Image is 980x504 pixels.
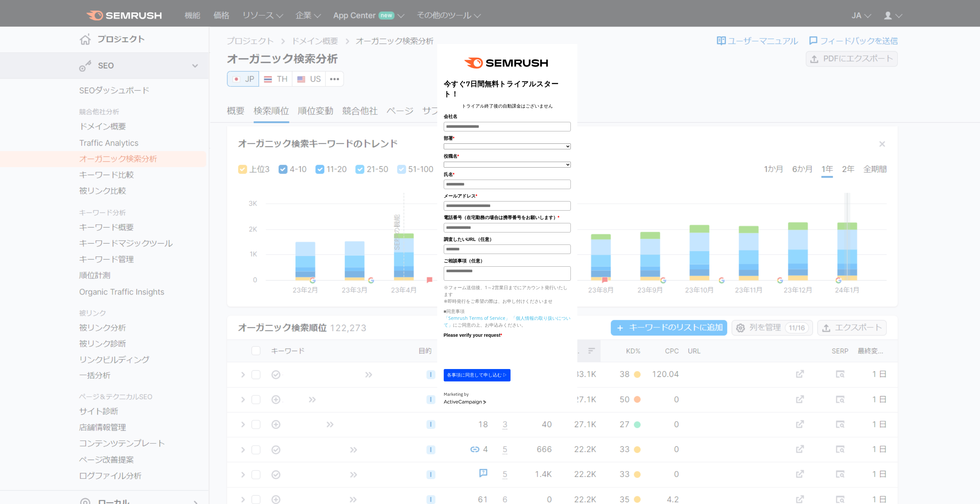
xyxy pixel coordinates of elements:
[444,153,571,160] label: 役職名
[444,113,571,120] label: 会社名
[444,236,571,243] label: 調査したいURL（任意）
[460,51,555,76] img: e6a379fe-ca9f-484e-8561-e79cf3a04b3f.png
[444,79,571,99] title: 今すぐ7日間無料トライアルスタート！
[444,315,571,328] p: にご同意の上、お申込みください。
[444,102,571,110] center: トライアル終了後の自動課金はございません
[444,171,571,178] label: 氏名
[444,192,571,200] label: メールアドレス
[444,391,571,398] div: Marketing by
[444,340,543,366] iframe: reCAPTCHA
[444,315,570,328] a: 「個人情報の取り扱いについて」
[444,135,571,142] label: 部署
[444,257,571,264] label: ご相談事項（任意）
[444,214,571,221] label: 電話番号（在宅勤務の場合は携帯番号をお願いします）
[444,315,510,321] a: 「Semrush Terms of Service」
[444,308,571,315] p: ■同意事項
[444,369,511,381] button: 各事項に同意して申し込む ▷
[444,332,571,339] label: Please verify your request
[444,284,571,304] p: ※フォーム送信後、1～2営業日までにアカウント発行いたします ※即時発行をご希望の際は、お申し付けくださいませ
